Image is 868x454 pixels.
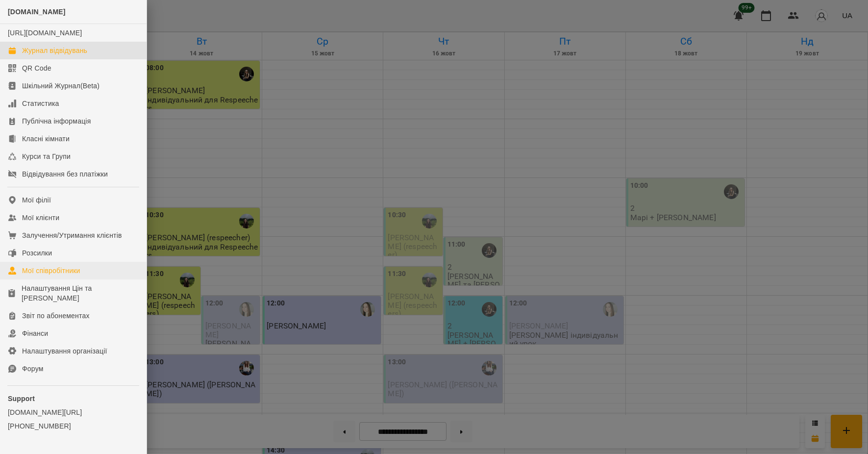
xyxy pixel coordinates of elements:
a: [PHONE_NUMBER] [8,421,139,431]
div: Налаштування Цін та [PERSON_NAME] [22,283,139,303]
div: Курси та Групи [22,151,71,161]
div: QR Code [22,63,51,73]
div: Статистика [22,99,59,108]
div: Публічна інформація [22,116,91,126]
div: Шкільний Журнал(Beta) [22,81,99,91]
div: Класні кімнати [22,134,70,144]
span: [DOMAIN_NAME] [8,8,66,16]
div: Налаштування організації [22,346,107,356]
div: Форум [22,364,44,374]
a: [DOMAIN_NAME][URL] [8,407,139,417]
div: Мої співробітники [22,266,80,276]
div: Звіт по абонементах [22,311,90,321]
div: Залучення/Утримання клієнтів [22,230,122,240]
div: Відвідування без платіжки [22,169,108,179]
div: Мої клієнти [22,213,59,223]
div: Мої філії [22,195,51,205]
a: [URL][DOMAIN_NAME] [8,29,82,37]
p: Support [8,394,139,404]
div: Розсилки [22,248,52,258]
div: Фінанси [22,328,48,338]
div: Журнал відвідувань [22,46,87,55]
